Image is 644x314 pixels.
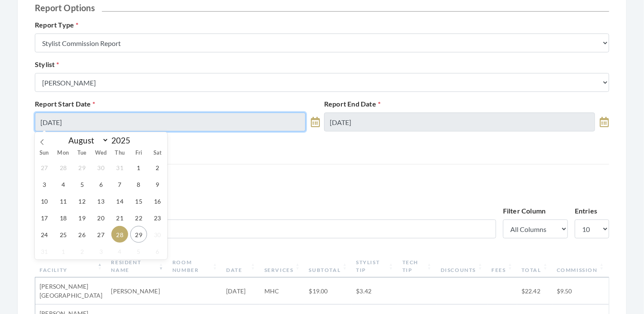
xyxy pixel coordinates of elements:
[129,150,148,156] span: Fri
[503,206,546,216] label: Filter Column
[130,159,147,176] span: August 1, 2025
[130,243,147,259] span: September 5, 2025
[149,176,166,192] span: August 9, 2025
[35,255,107,277] th: Facility: activate to sort column descending
[305,277,352,305] td: $19.00
[74,176,90,192] span: August 5, 2025
[74,226,90,243] span: August 26, 2025
[111,209,128,226] span: August 21, 2025
[148,150,167,156] span: Sat
[55,226,71,243] span: August 25, 2025
[36,226,52,243] span: August 24, 2025
[110,150,129,156] span: Thu
[552,277,609,305] td: $9.50
[600,113,609,131] a: toggle
[109,135,137,145] input: Year
[436,255,488,277] th: Discounts: activate to sort column ascending
[64,135,109,146] select: Month
[260,255,305,277] th: Services: activate to sort column ascending
[111,243,128,259] span: September 4, 2025
[324,113,595,131] input: Select Date
[92,176,109,192] span: August 6, 2025
[149,209,166,226] span: August 23, 2025
[149,192,166,209] span: August 16, 2025
[35,187,609,195] span: Stylist: [PERSON_NAME]
[92,226,109,243] span: August 27, 2025
[111,159,128,176] span: July 31, 2025
[35,150,54,156] span: Sun
[352,255,398,277] th: Stylist Tip: activate to sort column ascending
[36,192,52,209] span: August 10, 2025
[55,243,71,259] span: September 1, 2025
[92,192,109,209] span: August 13, 2025
[36,209,52,226] span: August 17, 2025
[55,192,71,209] span: August 11, 2025
[111,176,128,192] span: August 7, 2025
[488,255,517,277] th: Fees: activate to sort column ascending
[149,243,166,259] span: September 6, 2025
[575,206,597,216] label: Entries
[107,277,168,305] td: [PERSON_NAME]
[55,209,71,226] span: August 18, 2025
[73,150,92,156] span: Tue
[55,159,71,176] span: July 28, 2025
[260,277,305,305] td: MHC
[36,176,52,192] span: August 3, 2025
[74,192,90,209] span: August 12, 2025
[35,277,107,305] td: [PERSON_NAME][GEOGRAPHIC_DATA]
[92,243,109,259] span: September 3, 2025
[92,159,109,176] span: July 30, 2025
[35,59,59,70] label: Stylist
[222,255,260,277] th: Date: activate to sort column ascending
[35,3,609,13] h2: Report Options
[107,255,168,277] th: Resident Name: activate to sort column ascending
[149,159,166,176] span: August 2, 2025
[324,99,380,109] label: Report End Date
[517,277,552,305] td: $22.42
[552,255,609,277] th: Commission: activate to sort column ascending
[35,219,496,238] input: Filter...
[222,277,260,305] td: [DATE]
[111,226,128,243] span: August 28, 2025
[36,243,52,259] span: August 31, 2025
[35,20,78,30] label: Report Type
[55,176,71,192] span: August 4, 2025
[130,226,147,243] span: August 29, 2025
[517,255,552,277] th: Total: activate to sort column ascending
[168,255,222,277] th: Room Number: activate to sort column ascending
[74,209,90,226] span: August 19, 2025
[36,159,52,176] span: July 27, 2025
[74,159,90,176] span: July 29, 2025
[35,175,609,195] h3: Stylist Commission Report
[35,113,306,131] input: Select Date
[74,243,90,259] span: September 2, 2025
[92,209,109,226] span: August 20, 2025
[111,192,128,209] span: August 14, 2025
[92,150,110,156] span: Wed
[130,192,147,209] span: August 15, 2025
[130,176,147,192] span: August 8, 2025
[35,99,95,109] label: Report Start Date
[130,209,147,226] span: August 22, 2025
[54,150,73,156] span: Mon
[305,255,352,277] th: Subtotal: activate to sort column ascending
[352,277,398,305] td: $3.42
[149,226,166,243] span: August 30, 2025
[398,255,436,277] th: Tech Tip: activate to sort column ascending
[311,113,320,131] a: toggle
